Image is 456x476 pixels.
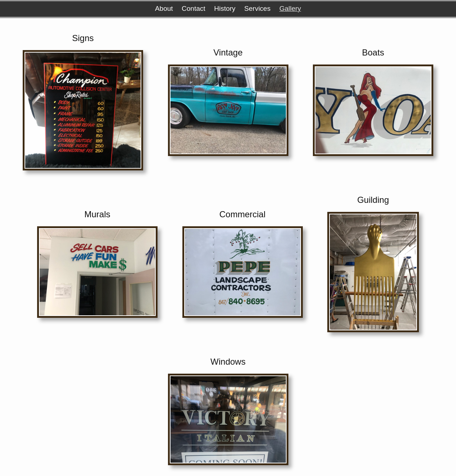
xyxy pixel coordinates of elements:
a: Commercial [219,209,265,219]
a: Signs [72,33,94,43]
a: Gallery [279,5,301,12]
img: IMG_2357.jpg [168,374,288,465]
img: IMG_2395.jpg [182,226,303,318]
a: Guilding [357,195,389,205]
a: Boats [362,48,384,57]
a: Services [244,5,271,12]
img: IMG_1071.jpg [327,212,419,332]
a: Contact [182,5,205,12]
img: IMG_4294.jpg [23,50,143,170]
a: History [214,5,235,12]
img: IMG_3465.jpg [168,64,288,156]
a: Murals [84,209,110,219]
img: IMG_2550.jpg [313,64,433,156]
a: Vintage [213,48,243,57]
a: About [155,5,173,12]
a: Windows [211,357,245,366]
img: IMG_3795.jpg [37,226,158,318]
